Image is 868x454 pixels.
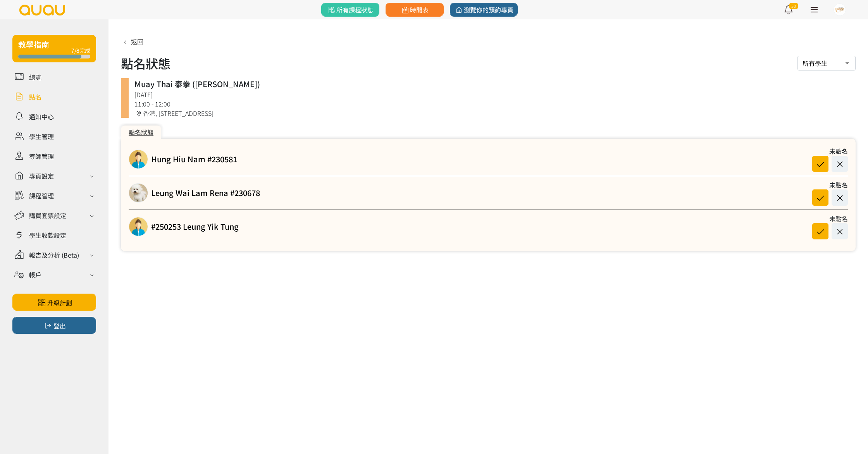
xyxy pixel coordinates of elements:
div: 點名狀態 [121,126,161,139]
span: 所有課程狀態 [327,5,374,14]
div: 帳戶 [29,270,41,279]
div: 未點名 [805,214,848,223]
a: 時間表 [386,3,444,17]
a: #250253 Leung Yik Tung [151,221,239,232]
a: Hung Hiu Nam #230581 [151,153,237,165]
div: 課程管理 [29,191,54,200]
h1: 點名狀態 [121,54,170,72]
a: Leung Wai Lam Rena #230678 [151,187,260,199]
span: 瀏覽你的預約專頁 [454,5,513,14]
div: 專頁設定 [29,171,54,181]
button: 登出 [12,317,96,334]
span: 返回 [131,37,143,46]
a: 瀏覽你的預約專頁 [450,3,518,17]
div: 11:00 - 12:00 [134,99,850,108]
img: logo.svg [19,5,66,15]
div: 未點名 [805,180,848,189]
span: 30 [789,3,798,9]
a: 所有課程狀態 [321,3,379,17]
div: 香港, [STREET_ADDRESS] [134,108,850,118]
div: [DATE] [134,90,850,99]
div: 未點名 [805,146,848,156]
div: Muay Thai 泰拳 ([PERSON_NAME]) [134,78,850,90]
a: 升級計劃 [12,294,96,311]
div: 購買套票設定 [29,211,66,220]
a: 返回 [121,37,143,46]
div: 報告及分析 (Beta) [29,250,79,260]
span: 時間表 [400,5,429,14]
